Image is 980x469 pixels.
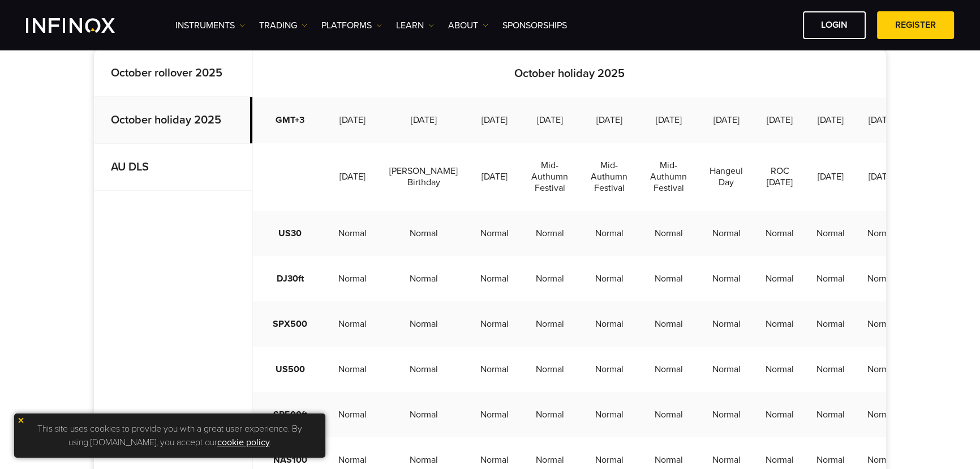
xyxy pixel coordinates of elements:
[698,392,754,437] td: Normal
[111,160,149,174] strong: AU DLS
[856,301,907,347] td: Normal
[378,97,469,143] td: [DATE]
[111,66,222,80] strong: October rollover 2025
[856,143,907,211] td: [DATE]
[253,97,327,143] td: GMT+3
[579,211,639,256] td: Normal
[520,301,579,347] td: Normal
[805,97,856,143] td: [DATE]
[253,347,327,392] td: US500
[327,392,378,437] td: Normal
[327,211,378,256] td: Normal
[754,97,805,143] td: [DATE]
[856,256,907,301] td: Normal
[754,143,805,211] td: ROC [DATE]
[448,19,488,32] a: ABOUT
[579,301,639,347] td: Normal
[20,419,320,452] p: This site uses cookies to provide you with a great user experience. By using [DOMAIN_NAME], you a...
[327,347,378,392] td: Normal
[327,97,378,143] td: [DATE]
[469,301,520,347] td: Normal
[639,347,698,392] td: Normal
[856,392,907,437] td: Normal
[378,347,469,392] td: Normal
[259,19,307,32] a: TRADING
[327,143,378,211] td: [DATE]
[520,97,579,143] td: [DATE]
[639,97,698,143] td: [DATE]
[754,211,805,256] td: Normal
[805,392,856,437] td: Normal
[327,301,378,347] td: Normal
[396,19,434,32] a: Learn
[321,19,382,32] a: PLATFORMS
[520,143,579,211] td: Mid-Authumn Festival
[579,347,639,392] td: Normal
[805,256,856,301] td: Normal
[502,19,567,32] a: SPONSORSHIPS
[514,67,625,80] strong: October holiday 2025
[698,301,754,347] td: Normal
[469,211,520,256] td: Normal
[754,256,805,301] td: Normal
[469,97,520,143] td: [DATE]
[579,97,639,143] td: [DATE]
[856,347,907,392] td: Normal
[469,392,520,437] td: Normal
[253,392,327,437] td: SP500ft
[698,256,754,301] td: Normal
[877,11,954,39] a: REGISTER
[327,256,378,301] td: Normal
[520,347,579,392] td: Normal
[639,143,698,211] td: Mid-Authumn Festival
[378,392,469,437] td: Normal
[805,211,856,256] td: Normal
[639,211,698,256] td: Normal
[111,113,221,127] strong: October holiday 2025
[639,392,698,437] td: Normal
[639,301,698,347] td: Normal
[639,256,698,301] td: Normal
[856,97,907,143] td: [DATE]
[698,97,754,143] td: [DATE]
[805,347,856,392] td: Normal
[253,256,327,301] td: DJ30ft
[698,143,754,211] td: Hangeul Day
[754,347,805,392] td: Normal
[253,301,327,347] td: SPX500
[805,301,856,347] td: Normal
[175,19,245,32] a: Instruments
[469,256,520,301] td: Normal
[469,143,520,211] td: [DATE]
[520,392,579,437] td: Normal
[253,211,327,256] td: US30
[217,437,270,448] a: cookie policy
[754,301,805,347] td: Normal
[754,392,805,437] td: Normal
[698,347,754,392] td: Normal
[579,256,639,301] td: Normal
[469,347,520,392] td: Normal
[26,18,141,33] a: INFINOX Logo
[579,143,639,211] td: Mid-Authumn Festival
[378,211,469,256] td: Normal
[378,256,469,301] td: Normal
[579,392,639,437] td: Normal
[698,211,754,256] td: Normal
[520,211,579,256] td: Normal
[378,143,469,211] td: [PERSON_NAME] Birthday
[803,11,866,39] a: LOGIN
[805,143,856,211] td: [DATE]
[17,416,25,424] img: yellow close icon
[378,301,469,347] td: Normal
[856,211,907,256] td: Normal
[520,256,579,301] td: Normal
